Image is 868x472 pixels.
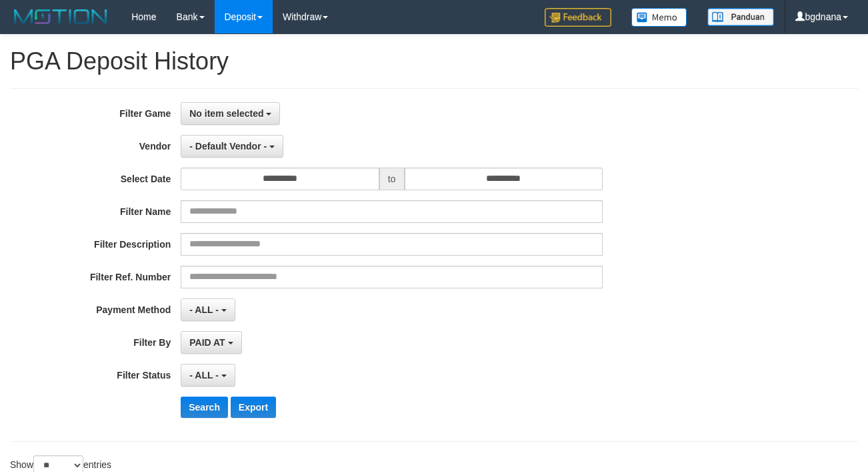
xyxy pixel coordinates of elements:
[707,8,774,26] img: panduan.png
[189,304,219,315] span: - ALL -
[189,370,219,381] span: - ALL -
[189,108,263,119] span: No item selected
[545,8,611,27] img: Feedback.jpg
[189,141,267,152] span: - Default Vendor -
[10,48,858,75] h1: PGA Deposit History
[10,7,111,27] img: MOTION_logo.png
[181,364,235,387] button: - ALL -
[181,331,241,354] button: PAID AT
[231,397,276,418] button: Export
[189,337,225,348] span: PAID AT
[181,397,228,418] button: Search
[181,298,235,321] button: - ALL -
[181,135,283,158] button: - Default Vendor -
[379,168,405,190] span: to
[631,8,687,27] img: Button%20Memo.svg
[181,102,280,125] button: No item selected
